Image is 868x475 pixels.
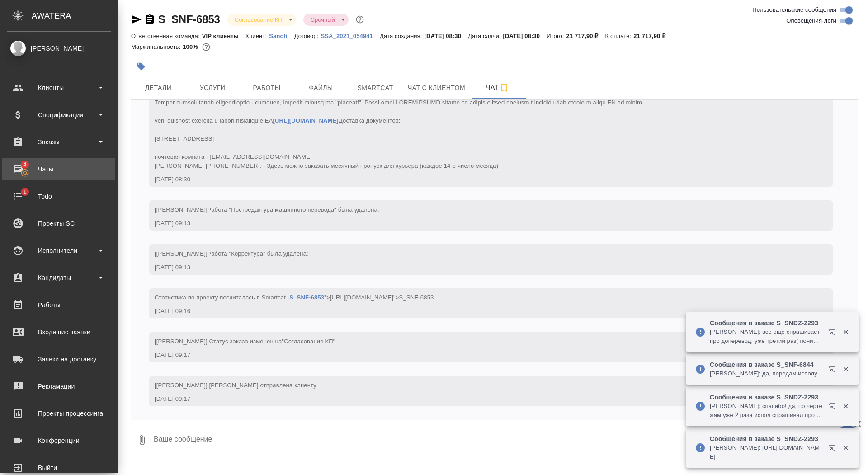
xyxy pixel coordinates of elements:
a: Рекламации [2,375,115,398]
a: S_SNF-6853 [289,294,324,301]
a: 1Todo [2,185,115,208]
button: Скопировать ссылку для ЯМессенджера [131,14,142,25]
span: Работа "Корректура" была удалена: [208,250,308,257]
p: SSA_2021_054941 [321,33,380,39]
div: Заказы [7,135,111,149]
p: 21 717,90 ₽ [566,33,605,39]
p: Дата создания: [380,33,424,39]
p: [PERSON_NAME]: [URL][DOMAIN_NAME] [710,443,823,461]
div: [DATE] 09:13 [155,263,801,272]
button: Срочный [308,16,338,24]
a: Входящие заявки [2,321,115,343]
span: Работы [245,82,288,94]
span: 4 [18,160,32,169]
p: Дата сдачи: [468,33,503,39]
div: AWATERA [32,7,118,25]
button: Добавить тэг [131,57,151,76]
span: 1 [18,187,32,196]
div: Работы [7,298,111,312]
span: Файлы [299,82,343,94]
p: [DATE] 08:30 [503,33,547,39]
button: Согласование КП [232,16,285,24]
span: Чат [476,82,519,93]
p: [PERSON_NAME]: все еще спрашивает про доперевод, уже третий раз( понимаю, что к сроку не успели, ... [710,328,823,346]
a: Проекты процессинга [2,402,115,425]
span: Пользовательские сообщения [752,5,836,14]
div: Входящие заявки [7,325,111,339]
div: Проекты SC [7,217,111,230]
p: Сообщения в заказе S_SNDZ-2293 [710,318,823,328]
a: [URL][DOMAIN_NAME] [273,117,339,124]
span: Чат с клиентом [408,82,465,94]
p: 21 717,90 ₽ [633,33,672,39]
span: Оповещения-логи [786,16,836,25]
div: Конференции [7,434,111,447]
a: 4Чаты [2,158,115,180]
p: [PERSON_NAME]: спасибо! да, по чертежам уже 2 раза испол спрашивал про доперевод тех фраз, которы... [710,402,823,420]
button: Открыть в новой вкладке [823,360,845,382]
div: Выйти [7,461,111,475]
span: Работа "Постредактура машинного перевода" была удалена: [208,206,379,213]
a: Конференции [2,429,115,452]
div: [DATE] 09:16 [155,307,801,316]
div: Спецификации [7,108,111,122]
span: [[PERSON_NAME]] Статус заказа изменен на [155,338,335,345]
p: [PERSON_NAME]: да, передам исполу [710,369,823,378]
div: Заявки на доставку [7,352,111,366]
button: Доп статусы указывают на важность/срочность заказа [354,14,366,25]
p: Сообщения в заказе S_SNDZ-2293 [710,434,823,443]
div: Рекламации [7,380,111,393]
span: "Согласование КП" [282,338,335,345]
div: Проекты процессинга [7,407,111,420]
button: Открыть в новой вкладке [823,397,845,419]
button: Закрыть [836,365,855,373]
div: [DATE] 08:30 [155,175,801,184]
div: [DATE] 09:17 [155,394,801,404]
p: К оплате: [605,33,634,39]
div: Согласование КП [303,14,349,26]
div: Todo [7,190,111,203]
button: Открыть в новой вкладке [823,439,845,461]
p: Итого: [547,33,566,39]
p: Договор: [294,33,321,39]
span: [[PERSON_NAME]] [155,250,308,257]
a: Sanofi [269,32,294,39]
span: Cтатистика по проекту посчиталась в Smartcat - ">[URL][DOMAIN_NAME]">S_SNF-6853 [155,294,434,301]
span: [[PERSON_NAME]] [PERSON_NAME] отправлена клиенту [155,382,316,389]
button: Закрыть [836,444,855,452]
div: Клиенты [7,81,111,95]
span: Услуги [191,82,234,94]
p: 100% [183,43,200,50]
p: Sanofi [269,33,294,39]
button: Закрыть [836,402,855,410]
svg: Подписаться [499,82,509,93]
p: Маржинальность: [131,43,183,50]
p: Сообщения в заказе S_SNF-6844 [710,360,823,369]
div: Исполнители [7,244,111,257]
div: Согласование КП [227,14,296,26]
div: [PERSON_NAME] [7,43,111,53]
p: VIP клиенты [202,33,245,39]
p: Ответственная команда: [131,33,202,39]
button: 0.00 RUB; [200,41,212,53]
a: Заявки на доставку [2,348,115,370]
div: Чаты [7,162,111,176]
a: SSA_2021_054941 [321,32,380,39]
div: [DATE] 09:13 [155,219,801,228]
span: Smartcat [354,82,397,94]
span: Детали [137,82,180,94]
div: Кандидаты [7,271,111,285]
a: S_SNF-6853 [158,13,220,25]
button: Скопировать ссылку [144,14,155,25]
p: [DATE] 08:30 [424,33,468,39]
p: Сообщения в заказе S_SNDZ-2293 [710,393,823,402]
a: Проекты SC [2,212,115,235]
a: Работы [2,294,115,316]
button: Открыть в новой вкладке [823,323,845,345]
p: Клиент: [245,33,269,39]
div: [DATE] 09:17 [155,351,801,360]
span: [[PERSON_NAME]] [155,206,379,213]
button: Закрыть [836,328,855,336]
